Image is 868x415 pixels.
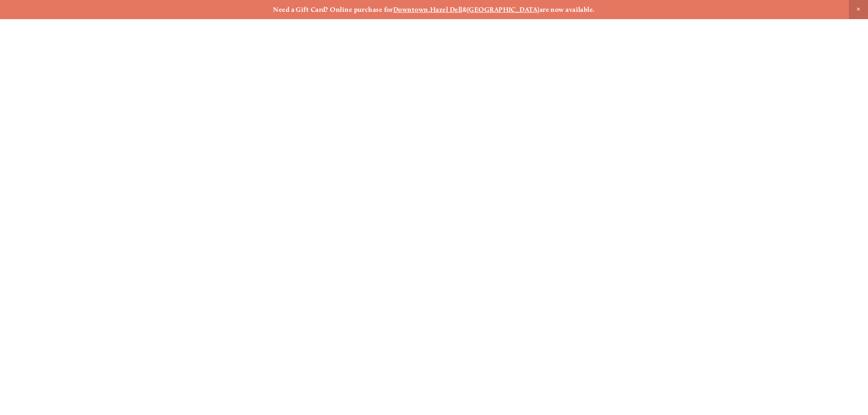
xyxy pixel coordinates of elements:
[428,5,430,14] strong: ,
[462,5,467,14] strong: &
[467,5,539,14] a: [GEOGRAPHIC_DATA]
[430,5,462,14] a: Hazel Dell
[393,5,428,14] a: Downtown
[273,5,393,14] strong: Need a Gift Card? Online purchase for
[539,5,595,14] strong: are now available.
